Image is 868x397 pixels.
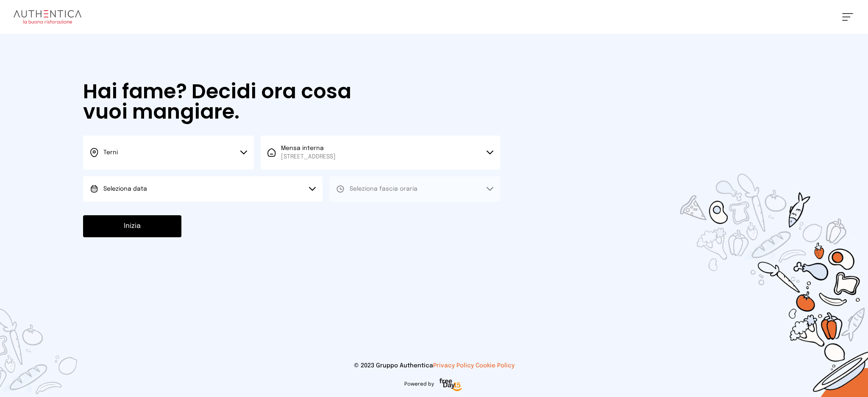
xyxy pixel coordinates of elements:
button: Seleziona data [83,176,323,202]
span: Seleziona data [103,186,147,192]
span: [STREET_ADDRESS] [281,153,336,161]
h1: Hai fame? Decidi ora cosa vuoi mangiare. [83,81,396,122]
p: © 2023 Gruppo Authentica [14,361,854,370]
button: Seleziona fascia oraria [329,176,500,202]
span: Mensa interna [281,144,336,161]
img: logo-freeday.3e08031.png [437,377,464,394]
button: Inizia [83,215,181,237]
span: Seleziona fascia oraria [350,186,417,192]
a: Cookie Policy [476,363,515,369]
button: Mensa interna[STREET_ADDRESS] [261,136,500,169]
img: sticker-selezione-mensa.70a28f7.png [631,125,868,397]
a: Privacy Policy [433,363,474,369]
img: logo.8f33a47.png [14,10,81,24]
span: Terni [103,150,118,155]
span: Powered by [404,381,434,388]
button: Terni [83,136,254,169]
